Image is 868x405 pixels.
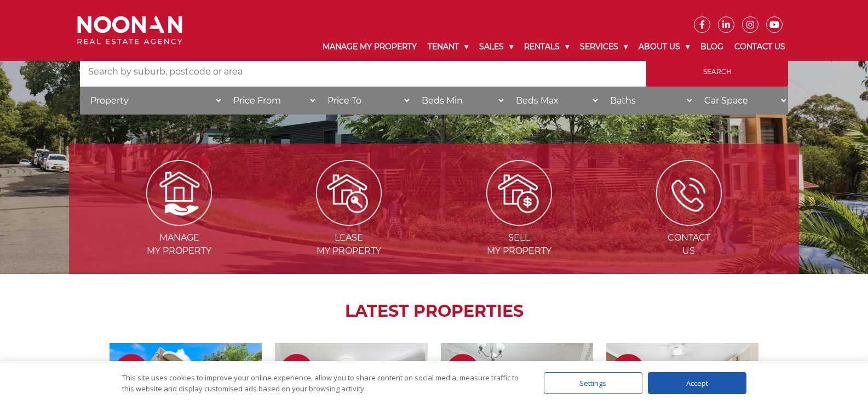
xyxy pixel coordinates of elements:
a: ContactUs [605,187,773,256]
a: Services [574,33,633,61]
span: Manage my Property [95,231,263,258]
a: Contact Us [729,33,791,61]
span: Lease my Property [265,231,433,258]
input: Search by suburb, postcode or area [80,57,646,87]
a: Leasemy Property [265,187,433,256]
a: Rentals [519,33,574,61]
img: ICONS [656,160,722,226]
a: Blog [695,33,729,61]
a: About Us [633,33,695,61]
a: Tenant [422,33,474,61]
img: Lease my property [316,160,382,226]
div: This site uses cookies to improve your online experience, allow you to share content on social me... [122,372,522,394]
a: Manage My Property [317,33,422,61]
img: Sell my property [486,160,552,226]
a: Sales [474,33,519,61]
div: Settings [544,372,642,394]
span: Sell my Property [435,231,603,258]
input: Search [646,57,788,87]
a: Managemy Property [95,187,263,256]
div: Accept [648,372,746,394]
span: Contact Us [605,231,773,258]
h2: LATEST PROPERTIES [96,301,772,321]
a: Sellmy Property [435,187,603,256]
img: Noonan Real Estate Agency [77,16,182,45]
img: Manage my Property [146,160,212,226]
